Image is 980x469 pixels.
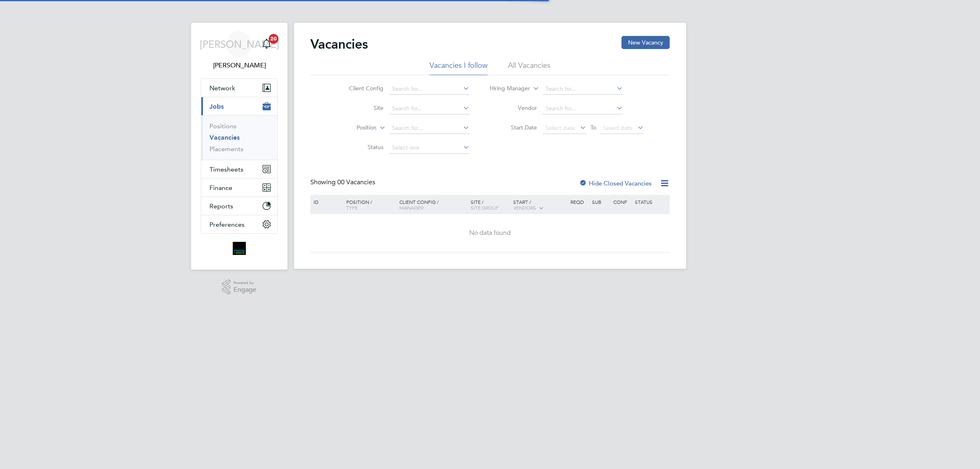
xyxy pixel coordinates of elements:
[191,23,287,270] nav: Main navigation
[621,36,670,49] button: New Vacancy
[209,145,243,153] a: Placements
[469,195,512,214] div: Site /
[222,279,257,295] a: Powered byEngage
[201,97,277,115] button: Jobs
[430,60,488,75] li: Vacancies I follow
[346,204,358,211] span: Type
[201,31,278,70] a: [PERSON_NAME][PERSON_NAME]
[312,195,340,209] div: ID
[201,60,278,70] span: Jordan Alaezihe
[312,229,668,237] div: No data found
[508,60,550,75] li: All Vacancies
[201,197,277,215] button: Reports
[209,165,243,173] span: Timesheets
[546,124,575,132] span: Select date
[201,215,277,233] button: Preferences
[603,124,633,132] span: Select date
[389,142,470,154] input: Select one
[201,179,277,197] button: Finance
[209,103,224,110] span: Jobs
[201,115,277,160] div: Jobs
[209,202,233,210] span: Reports
[483,85,530,93] label: Hiring Manager
[234,286,256,293] span: Engage
[490,104,537,112] label: Vendor
[340,195,397,214] div: Position /
[590,195,611,209] div: Sub
[611,195,633,209] div: Conf
[310,36,368,52] h2: Vacancies
[209,221,245,228] span: Preferences
[389,83,470,95] input: Search for...
[511,195,568,215] div: Start /
[399,204,423,211] span: Manager
[337,178,375,186] span: 00 Vacancies
[330,124,376,132] label: Position
[310,178,377,187] div: Showing
[389,123,470,134] input: Search for...
[633,195,668,209] div: Status
[258,31,275,57] a: 20
[209,84,235,92] span: Network
[209,184,232,192] span: Finance
[588,122,599,133] span: To
[200,39,279,49] span: [PERSON_NAME]
[336,85,383,92] label: Client Config
[201,160,277,178] button: Timesheets
[389,103,470,114] input: Search for...
[336,104,383,112] label: Site
[269,34,278,44] span: 20
[201,242,278,255] a: Go to home page
[209,134,240,141] a: Vacancies
[568,195,590,209] div: Reqd
[234,279,256,286] span: Powered by
[490,124,537,131] label: Start Date
[513,204,536,211] span: Vendors
[579,179,652,187] label: Hide Closed Vacancies
[471,204,499,211] span: Site Group
[336,143,383,151] label: Status
[201,79,277,97] button: Network
[209,122,236,130] a: Positions
[543,103,623,114] input: Search for...
[397,195,469,214] div: Client Config /
[543,83,623,95] input: Search for...
[233,242,246,255] img: bromak-logo-retina.png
